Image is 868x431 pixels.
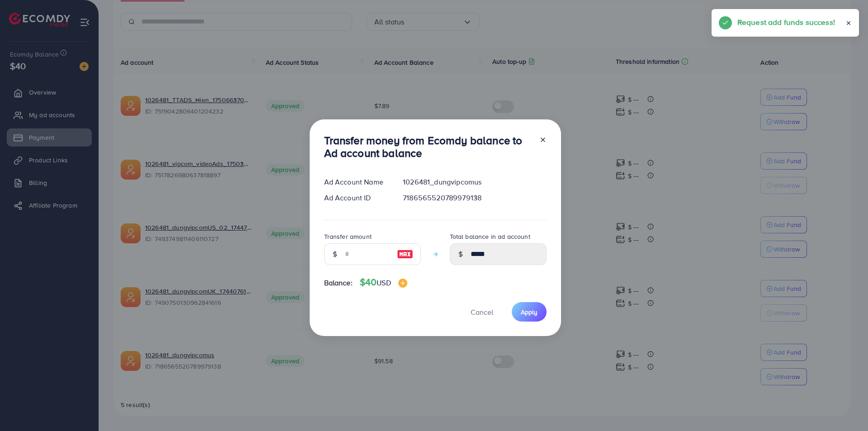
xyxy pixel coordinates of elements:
[830,390,861,424] iframe: Chat
[377,278,391,288] span: USD
[459,302,505,322] button: Cancel
[360,277,407,288] h4: $40
[737,16,835,28] h5: Request add funds success!
[396,177,553,187] div: 1026481_dungvipcomus
[450,232,530,241] label: Total balance in ad account
[512,302,547,322] button: Apply
[396,193,553,203] div: 7186565520789979138
[471,307,493,317] span: Cancel
[324,278,353,288] span: Balance:
[324,232,372,241] label: Transfer amount
[317,193,396,203] div: Ad Account ID
[521,308,538,317] span: Apply
[398,279,407,288] img: image
[324,134,532,160] h3: Transfer money from Ecomdy balance to Ad account balance
[317,177,396,187] div: Ad Account Name
[397,249,413,260] img: image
